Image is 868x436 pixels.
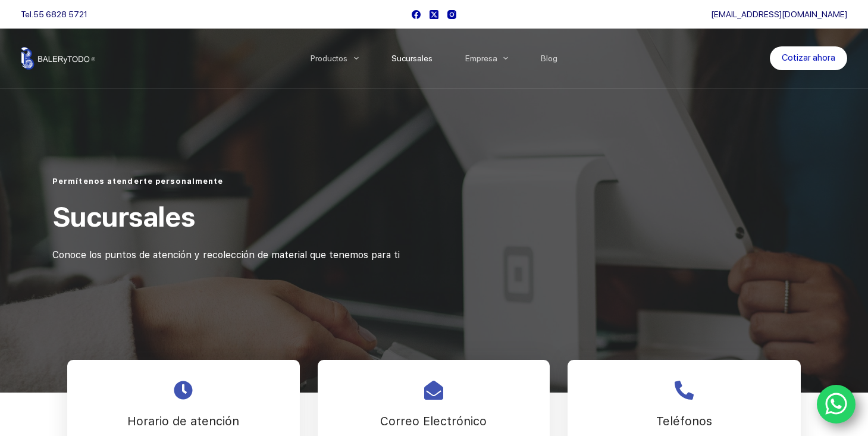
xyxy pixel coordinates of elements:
img: Balerytodo [21,47,95,70]
span: Tel. [21,10,87,19]
a: Facebook [412,10,421,19]
span: Permítenos atenderte personalmente [52,177,223,186]
a: X (Twitter) [430,10,438,19]
span: Correo Electrónico [380,414,487,428]
a: [EMAIL_ADDRESS][DOMAIN_NAME] [711,10,847,19]
span: Sucursales [52,200,195,233]
a: Cotizar ahora [770,46,847,70]
span: Conoce los puntos de atención y recolección de material que tenemos para ti [52,249,400,261]
a: 55 6828 5721 [33,10,87,19]
span: Horario de atención [127,414,239,428]
a: Instagram [447,10,456,19]
a: WhatsApp [817,385,856,424]
span: Teléfonos [656,414,712,428]
nav: Menu Principal [294,29,574,88]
